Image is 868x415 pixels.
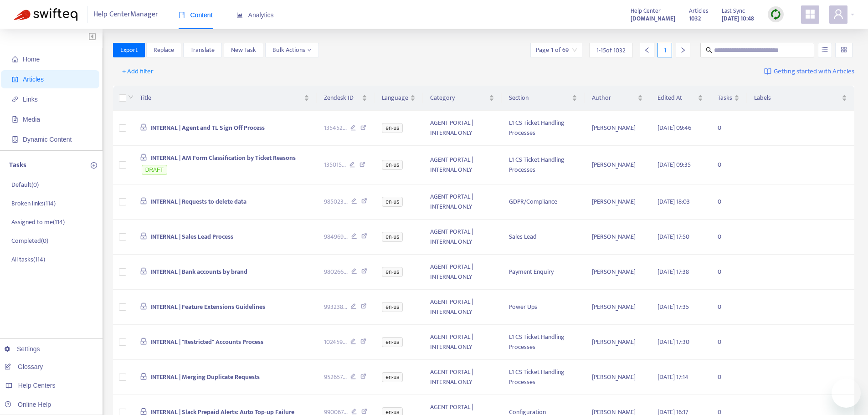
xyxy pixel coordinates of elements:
span: INTERNAL | "Restricted" Accounts Process [150,337,263,347]
td: [PERSON_NAME] [585,325,650,360]
span: INTERNAL | Sales Lead Process [150,231,233,242]
p: Completed ( 0 ) [11,236,48,246]
td: [PERSON_NAME] [585,255,650,290]
span: lock [140,408,147,415]
th: Language [375,86,423,111]
span: + Add filter [122,66,154,77]
span: INTERNAL | AM Form Classification by Ticket Reasons [150,153,296,163]
button: unordered-list [818,43,832,57]
a: Settings [5,345,40,353]
span: file-image [12,116,18,123]
span: Analytics [236,11,274,19]
th: Tasks [710,86,747,111]
strong: 1032 [689,14,701,24]
img: sync.dc5367851b00ba804db3.png [770,9,781,20]
td: Sales Lead [502,220,585,255]
span: [DATE] 17:38 [657,266,689,277]
span: Articles [689,6,708,16]
span: Content [179,11,213,19]
span: 984969 ... [324,232,348,242]
span: lock [140,338,147,345]
span: [DATE] 09:46 [657,123,691,133]
span: en-us [382,302,403,312]
span: link [12,96,18,102]
span: Media [23,116,40,123]
td: 0 [710,184,747,220]
span: 135015 ... [324,160,346,170]
td: L1 CS Ticket Handling Processes [502,111,585,146]
span: INTERNAL | Merging Duplicate Requests [150,372,260,382]
span: 102459 ... [324,337,347,347]
span: Replace [154,45,174,55]
span: lock [140,267,147,275]
span: 1 - 15 of 1032 [596,46,626,55]
span: right [680,47,686,53]
td: AGENT PORTAL | INTERNAL ONLY [423,325,501,360]
td: [PERSON_NAME] [585,220,650,255]
span: unordered-list [822,46,828,53]
td: L1 CS Ticket Handling Processes [502,146,585,184]
td: [PERSON_NAME] [585,146,650,184]
iframe: Button to launch messaging window [832,379,861,408]
button: New Task [224,43,263,57]
td: AGENT PORTAL | INTERNAL ONLY [423,146,501,184]
span: account-book [12,76,18,82]
span: Translate [190,45,215,55]
p: Tasks [9,160,26,171]
td: GDPR/Compliance [502,184,585,220]
span: en-us [382,160,403,170]
span: en-us [382,232,403,242]
div: 1 [657,43,672,57]
span: container [12,136,18,143]
a: Glossary [5,363,43,370]
span: 985023 ... [324,197,348,207]
th: Section [502,86,585,111]
span: lock [140,154,147,161]
a: Online Help [5,401,51,408]
span: left [644,47,650,53]
td: L1 CS Ticket Handling Processes [502,360,585,395]
span: Export [120,45,138,55]
td: AGENT PORTAL | INTERNAL ONLY [423,184,501,220]
span: INTERNAL | Feature Extensions Guidelines [150,302,265,312]
p: All tasks ( 114 ) [11,255,45,264]
span: plus-circle [91,162,97,169]
img: Swifteq [14,8,77,21]
a: [DOMAIN_NAME] [631,13,675,24]
strong: [DATE] 10:48 [722,14,754,24]
span: [DATE] 09:35 [657,159,691,170]
button: Translate [183,43,222,57]
span: Getting started with Articles [774,67,854,77]
td: 0 [710,111,747,146]
td: Payment Enquiry [502,255,585,290]
span: 135452 ... [324,123,347,133]
th: Labels [747,86,854,111]
td: 0 [710,220,747,255]
span: Bulk Actions [272,45,312,55]
td: AGENT PORTAL | INTERNAL ONLY [423,111,501,146]
span: en-us [382,337,403,347]
td: 0 [710,290,747,325]
td: 0 [710,325,747,360]
span: down [128,94,134,100]
p: Default ( 0 ) [11,180,39,190]
span: area-chart [236,12,243,18]
td: [PERSON_NAME] [585,111,650,146]
span: Home [23,56,40,63]
span: en-us [382,197,403,207]
td: AGENT PORTAL | INTERNAL ONLY [423,290,501,325]
td: 0 [710,360,747,395]
span: Zendesk ID [324,93,360,103]
th: Author [585,86,650,111]
td: [PERSON_NAME] [585,290,650,325]
th: Zendesk ID [317,86,375,111]
td: Power Ups [502,290,585,325]
p: Assigned to me ( 114 ) [11,217,65,227]
span: appstore [805,9,816,20]
button: Export [113,43,145,57]
td: L1 CS Ticket Handling Processes [502,325,585,360]
button: Replace [146,43,181,57]
span: home [12,56,18,62]
span: 980266 ... [324,267,348,277]
span: Title [140,93,302,103]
